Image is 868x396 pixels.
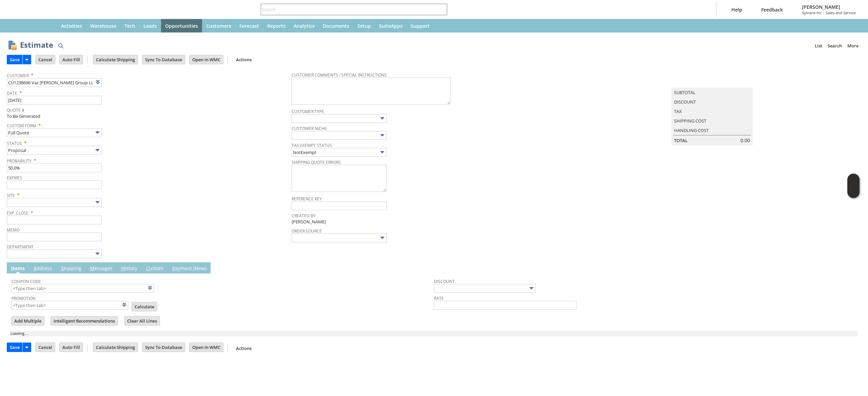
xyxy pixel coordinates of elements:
[36,55,55,64] input: Cancel
[731,6,742,13] span: Help
[671,77,753,88] caption: Summary
[206,23,231,29] span: Customers
[319,19,353,32] a: Documents
[7,343,22,352] input: Save
[12,316,44,325] input: Add Multiple
[120,19,139,32] a: Tech
[292,72,387,78] a: Customer Comments / Special Instructions
[7,123,36,129] a: Custom Form
[139,19,161,32] a: Leads
[45,22,53,30] svg: Home
[7,73,29,79] a: Customer
[12,301,128,310] input: <Type then tab>
[528,284,535,292] img: More Options
[146,265,149,271] span: C
[438,5,446,14] svg: Search
[90,265,95,271] span: M
[323,23,349,29] span: Documents
[379,23,402,29] span: SuiteApps
[11,265,13,271] span: I
[7,227,20,233] a: Memo
[7,210,28,216] a: Exp. Close
[261,5,438,14] input: Search
[120,265,139,272] a: History
[88,265,114,272] a: Messages
[7,107,24,113] a: Quote #
[161,19,202,32] a: Opportunities
[292,148,387,157] input: NotExempt
[7,244,34,250] a: Department
[292,228,322,234] a: Order Source
[674,99,696,105] a: Discount
[12,295,36,301] a: Promotion
[172,265,175,271] span: P
[7,175,22,181] a: Expires
[434,279,455,284] a: Discount
[294,23,315,29] span: Analytics
[741,137,750,144] span: 0.00
[823,10,824,15] span: -
[825,40,845,51] a: Search
[93,55,138,64] input: Calculate Shipping
[239,23,259,29] span: Forecast
[674,89,695,95] a: Subtotal
[121,265,125,271] span: H
[674,108,682,114] a: Tax
[12,22,20,30] svg: Recent Records
[845,40,861,51] a: More
[60,343,83,352] input: Auto Fill
[28,22,37,30] svg: Shortcuts
[357,23,371,29] span: Setup
[849,264,857,272] a: Unrolled view on
[292,109,324,114] a: Customer Type
[233,57,254,63] a: Actions
[353,19,375,32] a: Setup
[7,193,15,198] a: Site
[202,19,235,32] a: Customers
[61,265,64,271] span: S
[124,23,135,29] span: Tech
[378,131,386,139] img: More Options
[434,295,444,301] a: Rate
[292,142,332,148] a: Tax Exempt Status
[290,19,319,32] a: Analytics
[60,55,83,64] input: Auto Fill
[292,213,316,219] a: Created By
[93,343,138,352] input: Calculate Shipping
[812,40,825,51] a: List
[263,19,290,32] a: Reports
[7,140,22,146] a: Status
[57,19,86,32] a: Activities
[7,146,102,155] input: Proposal
[233,345,254,351] a: Actions
[171,265,208,272] a: Payment (New)
[90,23,116,29] span: Warehouse
[8,19,24,32] a: Recent Records
[143,23,157,29] span: Leads
[292,196,322,202] a: Reference Key
[94,146,101,154] img: More Options
[94,250,101,258] img: More Options
[11,331,857,336] td: Loading
[802,4,856,10] span: [PERSON_NAME]
[674,137,688,144] a: Total
[7,78,102,87] input: <Type then tab>
[142,343,185,352] input: Sync To Database
[190,55,223,64] input: Open In WMC
[411,23,430,29] span: Support
[292,126,327,131] a: Customer Niche
[94,129,101,136] img: More Options
[34,265,37,271] span: A
[124,316,160,325] input: Clear All Lines
[132,302,157,311] input: Calculate
[7,113,40,119] span: To Be Generated
[375,19,407,32] a: SuiteApps
[61,23,82,29] span: Activities
[292,159,341,165] a: Shipping Quote Errors
[674,118,706,124] a: Shipping Cost
[674,127,709,133] a: Handling Cost
[86,19,120,32] a: Warehouse
[378,234,386,242] img: More Options
[292,219,326,225] span: [PERSON_NAME]
[142,55,185,64] input: Sync To Database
